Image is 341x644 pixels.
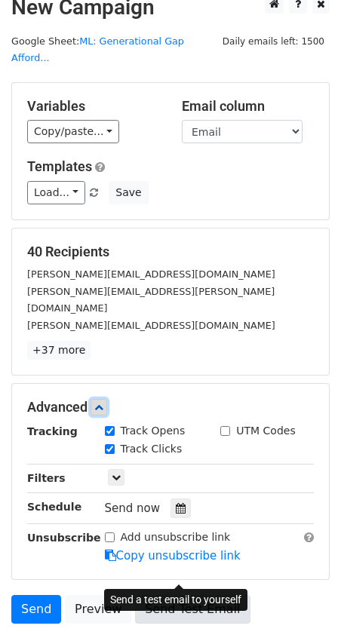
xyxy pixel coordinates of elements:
[27,268,275,280] small: [PERSON_NAME][EMAIL_ADDRESS][DOMAIN_NAME]
[121,441,183,457] label: Track Clicks
[27,181,85,204] a: Load...
[121,423,186,439] label: Track Opens
[27,399,314,416] h5: Advanced
[27,341,91,360] a: +37 more
[104,589,247,611] div: Send a test email to yourself
[27,425,78,437] strong: Tracking
[217,33,330,50] span: Daily emails left: 1500
[27,501,81,513] strong: Schedule
[109,181,148,204] button: Save
[217,35,330,47] a: Daily emails left: 1500
[182,98,314,115] h5: Email column
[27,158,92,174] a: Templates
[27,472,66,484] strong: Filters
[27,244,314,260] h5: 40 Recipients
[105,501,161,515] span: Send now
[105,549,241,563] a: Copy unsubscribe link
[27,320,275,331] small: [PERSON_NAME][EMAIL_ADDRESS][DOMAIN_NAME]
[11,35,184,64] small: Google Sheet:
[11,595,61,624] a: Send
[266,572,341,644] iframe: Chat Widget
[121,529,231,545] label: Add unsubscribe link
[27,98,159,115] h5: Variables
[27,286,275,314] small: [PERSON_NAME][EMAIL_ADDRESS][PERSON_NAME][DOMAIN_NAME]
[11,35,184,64] a: ML: Generational Gap Afford...
[65,595,131,624] a: Preview
[236,423,295,439] label: UTM Codes
[27,532,101,544] strong: Unsubscribe
[27,120,119,143] a: Copy/paste...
